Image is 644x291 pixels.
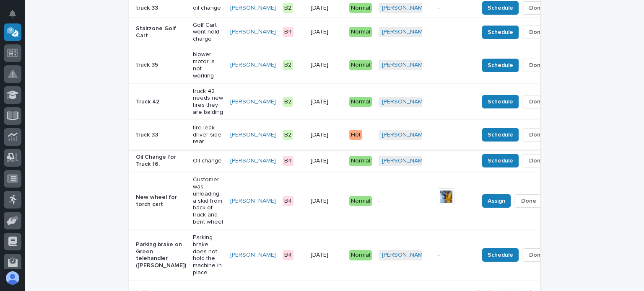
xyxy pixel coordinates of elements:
[230,62,276,69] a: [PERSON_NAME]
[482,59,519,72] button: Schedule
[230,157,276,165] a: [PERSON_NAME]
[193,22,223,43] p: Golf Cart wont hold charge
[521,196,536,206] span: Done
[382,157,428,165] a: [PERSON_NAME]
[349,130,362,140] div: Hot
[382,5,428,12] a: [PERSON_NAME]
[488,250,513,260] span: Schedule
[193,157,223,165] p: Oil change
[438,62,472,69] p: -
[438,252,472,259] p: -
[230,28,276,36] a: [PERSON_NAME]
[514,194,543,208] button: Done
[482,26,519,39] button: Schedule
[349,97,372,107] div: Normal
[349,60,372,70] div: Normal
[349,3,372,13] div: Normal
[311,62,342,69] p: [DATE]
[438,157,472,165] p: -
[129,172,580,230] tr: New wheel for torch cartCustomer was unloading a skid from back of truck and bent wheel[PERSON_NA...
[529,27,544,37] span: Done
[522,1,551,15] button: Done
[283,27,293,37] div: B4
[283,130,293,140] div: B2
[136,5,186,12] p: truck 33
[193,124,223,145] p: tire leak driver side rear
[522,59,551,72] button: Done
[193,5,223,12] p: oil change
[136,131,186,139] p: truck 33
[488,130,513,140] span: Schedule
[349,250,372,260] div: Normal
[522,128,551,142] button: Done
[349,27,372,37] div: Normal
[193,51,223,79] p: blower motor is not working
[230,131,276,139] a: [PERSON_NAME]
[283,3,293,13] div: B2
[129,17,580,47] tr: Stairzone Golf CartGolf Cart wont hold charge[PERSON_NAME] B4[DATE]Normal[PERSON_NAME] -ScheduleDone
[4,269,21,287] button: users-avatar
[488,156,513,166] span: Schedule
[482,128,519,142] button: Schedule
[311,131,342,139] p: [DATE]
[438,131,472,139] p: -
[379,198,431,205] p: -
[136,154,186,168] p: Oil Change for Truck 16.
[283,196,293,206] div: B4
[488,196,505,206] span: Assign
[129,83,580,120] tr: Truck 42truck 42 needs new tires they are balding[PERSON_NAME] B2[DATE]Normal[PERSON_NAME] -Sched...
[488,27,513,37] span: Schedule
[382,252,428,259] a: [PERSON_NAME]
[522,26,551,39] button: Done
[283,60,293,70] div: B2
[129,230,580,281] tr: Parking brake on Green telehandler ([PERSON_NAME])Parking brake does not hold the machine in plac...
[311,157,342,165] p: [DATE]
[488,60,513,70] span: Schedule
[230,252,276,259] a: [PERSON_NAME]
[482,154,519,167] button: Schedule
[529,97,544,107] span: Done
[438,28,472,36] p: -
[193,176,223,226] p: Customer was unloading a skid from back of truck and bent wheel
[529,156,544,166] span: Done
[529,60,544,70] span: Done
[136,194,186,208] p: New wheel for torch cart
[522,154,551,167] button: Done
[283,97,293,107] div: B2
[129,120,580,150] tr: truck 33tire leak driver side rear[PERSON_NAME] B2[DATE]Hot[PERSON_NAME] -ScheduleDone
[230,98,276,106] a: [PERSON_NAME]
[438,5,472,12] p: -
[311,198,342,205] p: [DATE]
[529,3,544,13] span: Done
[311,5,342,12] p: [DATE]
[193,234,223,276] p: Parking brake does not hold the machine in place.
[193,88,223,116] p: truck 42 needs new tires they are balding
[482,194,511,208] button: Assign
[482,1,519,15] button: Schedule
[283,156,293,166] div: B4
[4,5,21,23] button: Notifications
[482,95,519,108] button: Schedule
[529,250,544,260] span: Done
[488,3,513,13] span: Schedule
[311,98,342,106] p: [DATE]
[382,98,428,106] a: [PERSON_NAME]
[311,252,342,259] p: [DATE]
[129,47,580,83] tr: truck 35blower motor is not working[PERSON_NAME] B2[DATE]Normal[PERSON_NAME] -ScheduleDone
[382,62,428,69] a: [PERSON_NAME]
[136,25,186,39] p: Stairzone Golf Cart
[283,250,293,260] div: B4
[230,198,276,205] a: [PERSON_NAME]
[522,95,551,108] button: Done
[382,131,428,139] a: [PERSON_NAME]
[529,130,544,140] span: Done
[349,156,372,166] div: Normal
[136,62,186,69] p: truck 35
[311,28,342,36] p: [DATE]
[129,149,580,172] tr: Oil Change for Truck 16.Oil change[PERSON_NAME] B4[DATE]Normal[PERSON_NAME] -ScheduleDone
[488,97,513,107] span: Schedule
[136,241,186,269] p: Parking brake on Green telehandler ([PERSON_NAME])
[482,248,519,262] button: Schedule
[349,196,372,206] div: Normal
[136,98,186,106] p: Truck 42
